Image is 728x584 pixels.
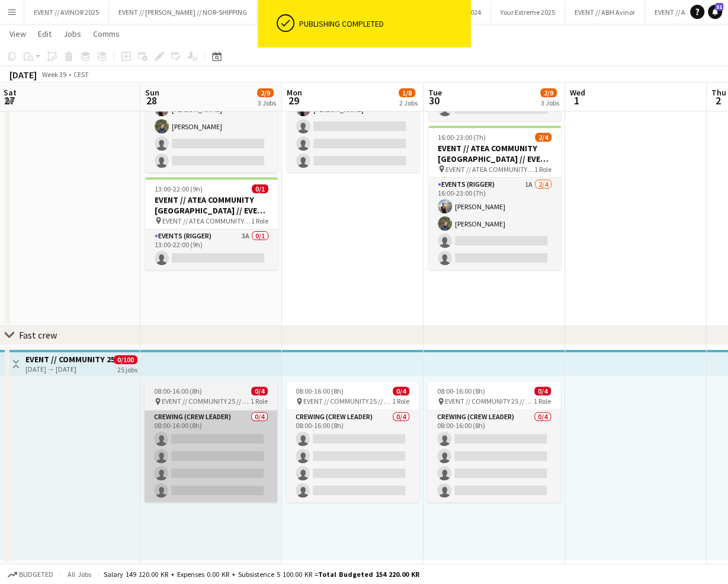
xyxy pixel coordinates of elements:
[708,5,722,19] a: 31
[109,1,257,24] button: EVENT // [PERSON_NAME] // NOR-SHIPPING
[428,178,561,270] app-card-role: Events (Rigger)1A2/416:00-23:00 (7h)[PERSON_NAME][PERSON_NAME]
[710,94,726,107] span: 2
[287,81,419,173] app-card-role: Events (Rigger)4A1/408:00-13:00 (5h)[PERSON_NAME]
[568,94,585,107] span: 1
[534,165,551,174] span: 1 Role
[104,570,419,579] div: Salary 149 120.00 KR + Expenses 0.00 KR + Subsistence 5 100.00 KR =
[63,28,81,39] span: Jobs
[6,568,55,581] button: Budgeted
[9,28,26,39] span: View
[428,87,442,98] span: Tue
[645,1,728,24] button: EVENT // Atea // TP2B
[38,28,52,39] span: Edit
[145,194,278,216] h3: EVENT // ATEA COMMUNITY [GEOGRAPHIC_DATA] // EVENT CREW
[299,18,466,29] div: Publishing completed
[114,355,137,364] span: 0/100
[437,387,485,395] span: 08:00-16:00 (8h)
[491,1,565,24] button: Your Extreme 2025
[145,177,278,270] app-job-card: 13:00-22:00 (9h)0/1EVENT // ATEA COMMUNITY [GEOGRAPHIC_DATA] // EVENT CREW EVENT // ATEA COMMUNIT...
[445,397,534,406] span: EVENT // COMMUNITY 25 // CREW LEDERE
[9,69,37,81] div: [DATE]
[540,88,557,97] span: 2/9
[19,329,57,341] div: Fast crew
[145,229,278,270] app-card-role: Events (Rigger)3A0/113:00-22:00 (9h)
[155,184,203,193] span: 13:00-22:00 (9h)
[24,1,109,24] button: EVENT // AVINOR 2025
[4,87,17,98] span: Sat
[541,98,559,107] div: 3 Jobs
[303,397,392,406] span: EVENT // COMMUNITY 25 // CREW LEDERE
[93,28,120,39] span: Comms
[535,133,551,142] span: 2/4
[438,133,486,142] span: 16:00-23:00 (7h)
[286,410,419,502] app-card-role: Crewing (Crew Leader)0/408:00-16:00 (8h)
[252,184,268,193] span: 0/1
[25,365,114,374] div: [DATE] → [DATE]
[285,94,302,107] span: 29
[39,70,69,79] span: Week 39
[145,382,277,502] app-job-card: 08:00-16:00 (8h)0/4 EVENT // COMMUNITY 25 // CREW LEDERE1 RoleCrewing (Crew Leader)0/408:00-16:00...
[570,87,585,98] span: Wed
[25,354,114,365] h3: EVENT // COMMUNITY 25 // CREW LEDERE
[5,26,31,42] a: View
[565,1,645,24] button: EVENT // ABH Avinor
[251,216,268,225] span: 1 Role
[428,126,561,270] app-job-card: 16:00-23:00 (7h)2/4EVENT // ATEA COMMUNITY [GEOGRAPHIC_DATA] // EVENT CREW EVENT // ATEA COMMUNIT...
[428,143,561,164] h3: EVENT // ATEA COMMUNITY [GEOGRAPHIC_DATA] // EVENT CREW
[258,98,276,107] div: 3 Jobs
[428,382,560,502] app-job-card: 08:00-16:00 (8h)0/4 EVENT // COMMUNITY 25 // CREW LEDERE1 RoleCrewing (Crew Leader)0/408:00-16:00...
[393,387,409,395] span: 0/4
[399,88,415,97] span: 1/8
[88,26,124,42] a: Comms
[534,397,551,406] span: 1 Role
[251,387,268,395] span: 0/4
[154,387,202,395] span: 08:00-16:00 (8h)
[426,94,442,107] span: 30
[534,387,551,395] span: 0/4
[715,3,723,11] span: 31
[296,387,344,395] span: 08:00-16:00 (8h)
[318,570,419,579] span: Total Budgeted 154 220.00 KR
[286,382,419,502] app-job-card: 08:00-16:00 (8h)0/4 EVENT // COMMUNITY 25 // CREW LEDERE1 RoleCrewing (Crew Leader)0/408:00-16:00...
[399,98,418,107] div: 2 Jobs
[392,397,409,406] span: 1 Role
[287,87,302,98] span: Mon
[143,94,159,107] span: 28
[711,87,726,98] span: Thu
[117,364,137,374] div: 25 jobs
[33,26,56,42] a: Edit
[145,81,278,173] app-card-role: Events (Rigger)4A2/412:00-23:00 (11h)[PERSON_NAME][PERSON_NAME]
[428,410,560,502] app-card-role: Crewing (Crew Leader)0/408:00-16:00 (8h)
[73,70,89,79] div: CEST
[59,26,86,42] a: Jobs
[445,165,534,174] span: EVENT // ATEA COMMUNITY [GEOGRAPHIC_DATA] // EVENT CREW
[251,397,268,406] span: 1 Role
[257,88,274,97] span: 2/9
[65,570,94,579] span: All jobs
[19,570,53,579] span: Budgeted
[2,94,17,107] span: 27
[162,397,251,406] span: EVENT // COMMUNITY 25 // CREW LEDERE
[162,216,251,225] span: EVENT // ATEA COMMUNITY [GEOGRAPHIC_DATA] // EVENT CREW LED
[145,87,159,98] span: Sun
[145,410,277,502] app-card-role: Crewing (Crew Leader)0/408:00-16:00 (8h)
